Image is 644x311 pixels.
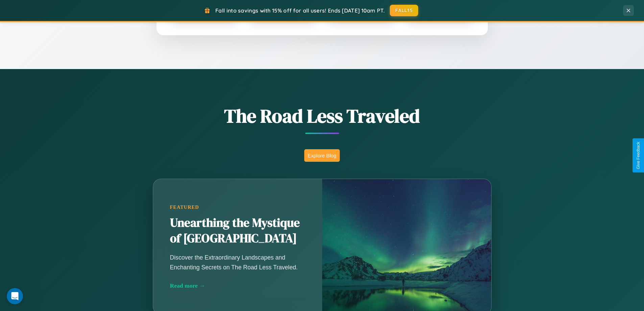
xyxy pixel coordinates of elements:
span: Fall into savings with 15% off for all users! Ends [DATE] 10am PT. [215,7,385,14]
iframe: Intercom live chat [7,288,23,304]
div: Give Feedback [636,142,641,169]
div: Featured [170,204,305,210]
p: Discover the Extraordinary Landscapes and Enchanting Secrets on The Road Less Traveled. [170,253,305,272]
h2: Unearthing the Mystique of [GEOGRAPHIC_DATA] [170,215,305,246]
h1: The Road Less Traveled [119,103,525,129]
button: Explore Blog [304,149,340,162]
button: FALL15 [390,5,418,16]
div: Read more → [170,282,305,289]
